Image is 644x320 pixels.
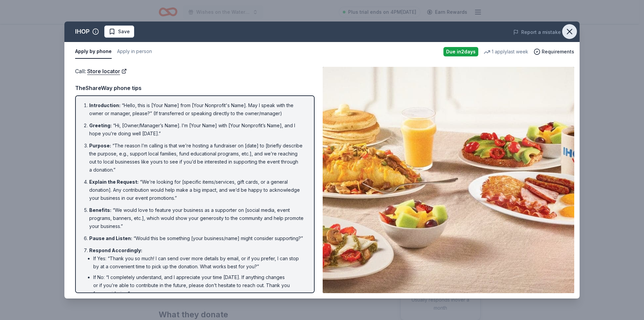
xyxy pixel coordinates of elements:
span: Explain the Request : [89,179,139,185]
button: Report a mistake [513,28,561,36]
span: Introduction : [89,102,120,108]
div: 1 apply last week [484,48,528,56]
div: Due in 2 days [443,47,478,56]
li: “The reason I’m calling is that we’re hosting a fundraiser on [date] to [briefly describe the pur... [89,142,305,174]
li: “Hello, this is [Your Name] from [Your Nonprofit's Name]. May I speak with the owner or manager, ... [89,101,305,118]
div: TheShareWay phone tips [75,84,315,92]
button: Requirements [534,48,574,56]
span: Requirements [542,48,574,56]
li: “Hi, [Owner/Manager’s Name]. I’m [Your Name] with [Your Nonprofit’s Name], and I hope you’re doin... [89,122,305,138]
span: Save [118,28,130,36]
span: Greeting : [89,123,112,128]
img: Image for IHOP [323,67,574,293]
span: Purpose : [89,143,111,148]
button: Apply by phone [75,45,112,59]
li: If Yes: “Thank you so much! I can send over more details by email, or if you prefer, I can stop b... [93,255,305,271]
div: Call : [75,67,315,76]
li: “Would this be something [your business/name] might consider supporting?” [89,234,305,242]
span: Respond Accordingly : [89,247,142,253]
button: Apply in person [117,45,152,59]
div: IHOP [75,26,90,37]
span: Benefits : [89,207,111,213]
span: Pause and Listen : [89,235,132,241]
li: “We would love to feature your business as a supporter on [social media, event programs, banners,... [89,206,305,230]
button: Save [104,26,134,38]
li: “We’re looking for [specific items/services, gift cards, or a general donation]. Any contribution... [89,178,305,202]
a: Store locator [87,67,127,76]
li: If No: “I completely understand, and I appreciate your time [DATE]. If anything changes or if you... [93,273,305,298]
